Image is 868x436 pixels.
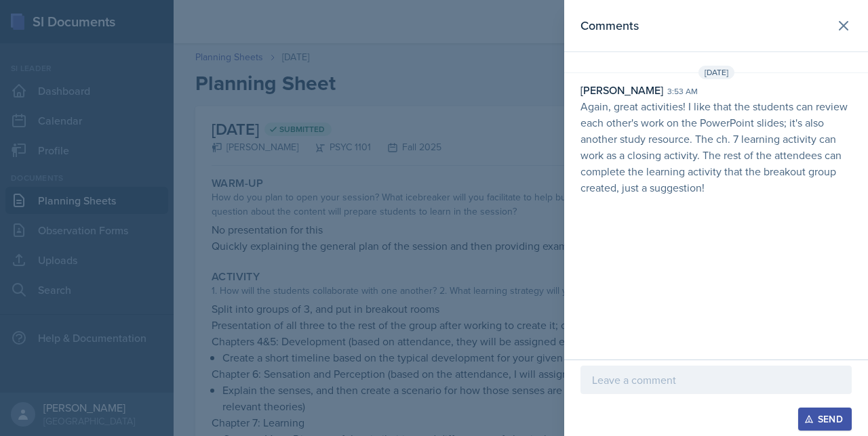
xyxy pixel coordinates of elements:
[580,16,639,35] h2: Comments
[807,414,843,424] div: Send
[667,85,698,97] div: 3:53 am
[580,82,663,98] div: [PERSON_NAME]
[698,66,734,79] span: [DATE]
[580,98,852,196] p: Again, great activities! I like that the students can review each other's work on the PowerPoint ...
[798,408,852,431] button: Send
